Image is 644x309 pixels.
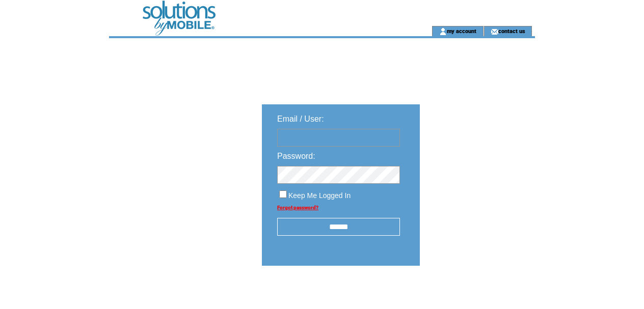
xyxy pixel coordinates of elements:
span: Email / User: [277,115,324,123]
span: Keep Me Logged In [288,191,351,200]
a: Forgot password? [277,205,318,210]
a: contact us [498,27,525,34]
a: my account [447,27,476,34]
img: transparent.png;jsessionid=DD0639388D9824390A2F385629A1AF39 [449,291,500,304]
span: Password: [277,152,315,160]
img: account_icon.gif;jsessionid=DD0639388D9824390A2F385629A1AF39 [439,27,447,36]
img: contact_us_icon.gif;jsessionid=DD0639388D9824390A2F385629A1AF39 [491,27,498,36]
